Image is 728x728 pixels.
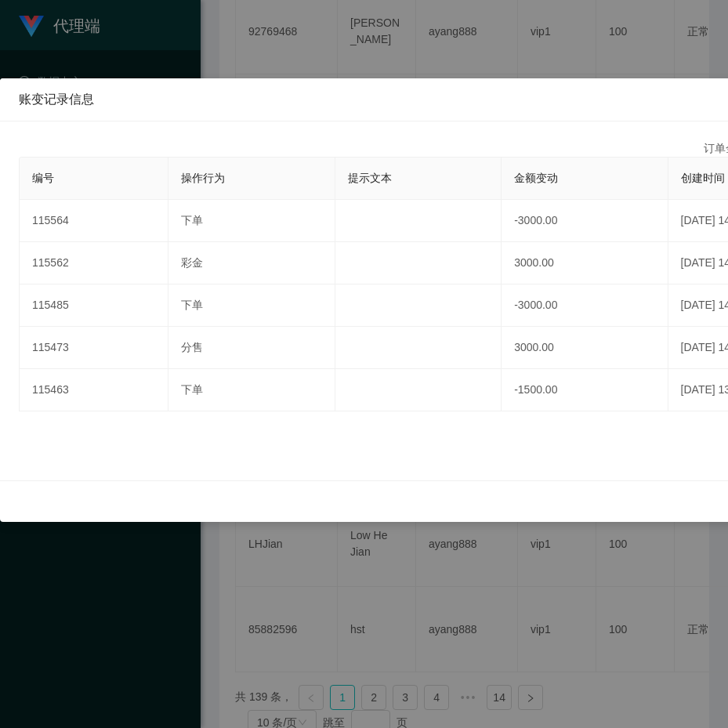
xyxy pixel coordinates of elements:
[168,327,335,369] td: 分售
[502,284,668,327] td: -3000.00
[502,200,668,242] td: -3000.00
[20,369,168,411] td: 115463
[168,369,335,411] td: 下单
[681,172,725,184] span: 创建时间
[181,172,225,184] span: 操作行为
[168,284,335,327] td: 下单
[348,172,392,184] span: 提示文本
[20,242,168,284] td: 115562
[20,327,168,369] td: 115473
[502,327,668,369] td: 3000.00
[32,172,54,184] span: 编号
[502,242,668,284] td: 3000.00
[20,284,168,327] td: 115485
[168,242,335,284] td: 彩金
[502,369,668,411] td: -1500.00
[514,172,558,184] span: 金额变动
[20,200,168,242] td: 115564
[168,200,335,242] td: 下单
